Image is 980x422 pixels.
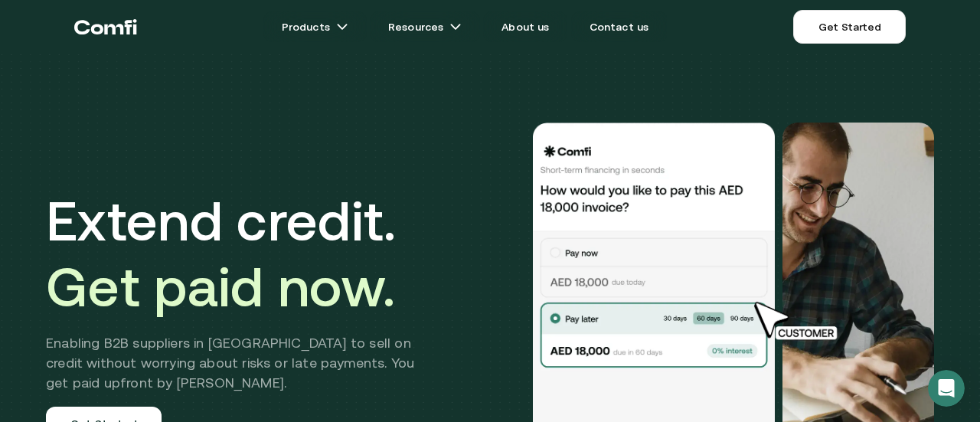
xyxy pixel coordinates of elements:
[370,11,480,42] a: Resourcesarrow icons
[46,188,437,319] h1: Extend credit.
[46,333,437,393] h2: Enabling B2B suppliers in [GEOGRAPHIC_DATA] to sell on credit without worrying about risks or lat...
[571,11,668,42] a: Contact us
[483,11,567,42] a: About us
[46,255,395,318] span: Get paid now.
[74,4,137,50] a: Return to the top of the Comfi home page
[263,11,367,42] a: Productsarrow icons
[449,21,462,33] img: arrow icons
[928,370,965,407] iframe: Intercom live chat
[336,21,348,33] img: arrow icons
[743,299,854,342] img: cursor
[793,10,906,44] a: Get Started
